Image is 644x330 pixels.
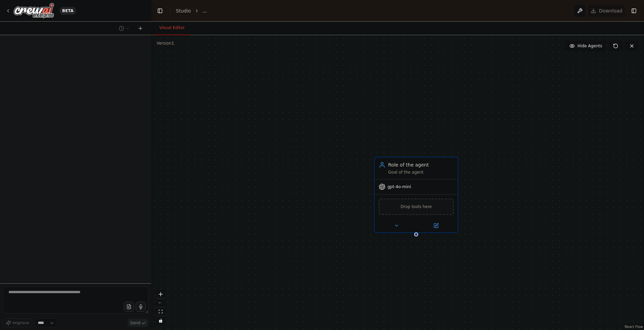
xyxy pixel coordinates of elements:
[3,319,32,327] button: Improve
[130,320,140,326] span: Send
[128,319,149,327] button: Send
[387,184,411,189] span: gpt-4o-mini
[154,21,190,35] button: Visual Editor
[59,7,76,15] div: BETA
[156,290,165,325] div: React Flow controls
[124,302,134,312] button: Upload files
[374,157,458,233] div: Role of the agentGoal of the agentgpt-4o-miniDrop tools here
[176,7,207,14] nav: breadcrumb
[388,170,454,175] div: Goal of the agent
[14,3,54,18] img: Logo
[578,43,602,49] span: Hide Agents
[417,222,455,230] button: Open in side panel
[156,316,165,325] button: toggle interactivity
[12,320,29,326] span: Improve
[135,24,146,32] button: Start a new chat
[136,302,146,312] button: Click to speak your automation idea
[629,6,639,16] button: Show right sidebar
[156,299,165,307] button: zoom out
[625,325,643,329] a: React Flow attribution
[155,6,165,16] button: Hide left sidebar
[116,24,132,32] button: Switch to previous chat
[565,41,606,51] button: Hide Agents
[157,41,174,46] div: Version 1
[401,203,432,210] span: Drop tools here
[156,290,165,299] button: zoom in
[176,8,191,14] a: Studio
[156,307,165,316] button: fit view
[388,161,454,168] div: Role of the agent
[203,7,207,14] span: ...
